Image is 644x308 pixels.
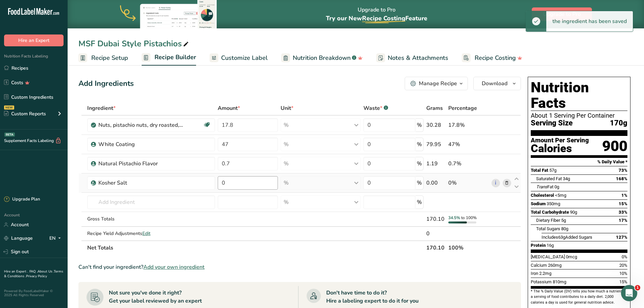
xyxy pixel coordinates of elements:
div: BETA [4,133,15,137]
button: Download [473,77,521,90]
div: 900 [602,137,627,155]
div: NEW [4,105,14,110]
span: 1 [635,285,640,290]
a: Nutrition Breakdown [281,50,363,66]
span: Iron [531,271,538,276]
span: Recipe Costing [475,53,516,63]
h1: Nutrition Facts [531,80,627,111]
span: 33% [619,210,627,215]
span: 170g [610,119,627,127]
div: Natural Pistachio Flavor [98,160,183,168]
span: Fat [536,184,553,189]
span: Cholesterol [531,193,554,198]
a: Terms & Conditions . [4,269,63,279]
th: 100% [447,240,490,255]
span: 10% [619,271,627,276]
span: 350mg [547,201,560,206]
span: 1% [621,193,627,198]
div: Custom Reports [4,110,46,117]
div: 1.19 [426,160,446,168]
button: Upgrade to Pro [532,7,592,21]
span: <5mg [555,193,566,198]
div: 17.8% [448,121,489,129]
th: Net Totals [86,240,425,255]
button: Hire an Expert [4,34,64,46]
span: 810mg [553,279,566,284]
span: Unit [281,104,293,112]
div: Calories [531,144,589,153]
span: 63g [558,235,565,240]
span: 17% [619,218,627,223]
span: 15% [619,201,627,206]
span: 260mg [548,263,562,268]
a: Recipe Costing [462,50,522,66]
section: * The % Daily Value (DV) tells you how much a nutrient in a serving of food contributes to a dail... [531,289,627,305]
a: Customize Label [210,50,268,66]
div: White Coating [98,140,183,148]
div: Add Ingredients [78,78,134,89]
span: Total Fat [531,168,548,173]
div: Waste [363,104,388,112]
span: Try our New Feature [326,14,427,22]
span: Grams [426,104,443,112]
span: 34g [563,176,570,181]
div: Gross Totals [87,215,215,222]
div: 0% [448,179,489,187]
div: 0.7% [448,160,489,168]
span: 0mcg [566,254,577,259]
span: Ingredient [87,104,116,112]
div: 30.28 [426,121,446,129]
span: Add your own ingredient [143,263,205,271]
span: 0% [622,254,627,259]
span: 0g [554,184,559,189]
div: EN [49,234,64,242]
span: Includes Added Sugars [542,235,592,240]
i: Trans [536,184,547,189]
span: Recipe Costing [362,14,405,22]
a: Hire an Expert . [4,269,28,274]
a: About Us . [38,269,54,274]
div: Manage Recipe [419,79,457,88]
span: Saturated Fat [536,176,562,181]
div: 0.00 [426,179,446,187]
span: Calcium [531,263,547,268]
div: Upgrade Plan [4,196,40,203]
span: 2.2mg [539,271,551,276]
span: 15% [619,279,627,284]
span: Recipe Builder [154,53,196,62]
div: Recipe Yield Adjustments [87,230,215,237]
span: 16g [547,243,554,248]
span: 90g [570,210,577,215]
a: Recipe Setup [78,50,128,66]
span: Protein [531,243,546,248]
span: Recipe Setup [91,53,128,63]
span: [MEDICAL_DATA] [531,254,565,259]
span: 127% [616,235,627,240]
a: Language [4,232,33,244]
span: 168% [616,176,627,181]
a: i [492,179,500,187]
input: Add Ingredient [87,195,215,209]
span: Percentage [448,104,477,112]
span: Nutrition Breakdown [293,53,351,63]
button: Manage Recipe [405,77,468,90]
div: 47% [448,140,489,148]
div: the ingredient has been saved [546,11,633,31]
section: % Daily Value * [531,158,627,166]
span: Sodium [531,201,546,206]
div: Don't have time to do it? Hire a labeling expert to do it for you [326,289,419,305]
span: 73% [619,168,627,173]
div: Amount Per Serving [531,137,589,144]
span: Serving Size [531,119,573,127]
span: Customize Label [221,53,268,63]
a: Privacy Policy [26,274,47,279]
a: Notes & Attachments [376,50,448,66]
div: Can't find your ingredient? [78,263,521,271]
span: 20% [619,263,627,268]
div: Powered By FoodLabelMaker © 2025 All Rights Reserved [4,289,64,297]
div: Not sure you've done it right? Get your label reviewed by an expert [109,289,202,305]
span: Dietary Fiber [536,218,560,223]
span: Upgrade to Pro [543,10,581,18]
div: 0 [426,230,446,238]
span: 80g [561,226,568,231]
